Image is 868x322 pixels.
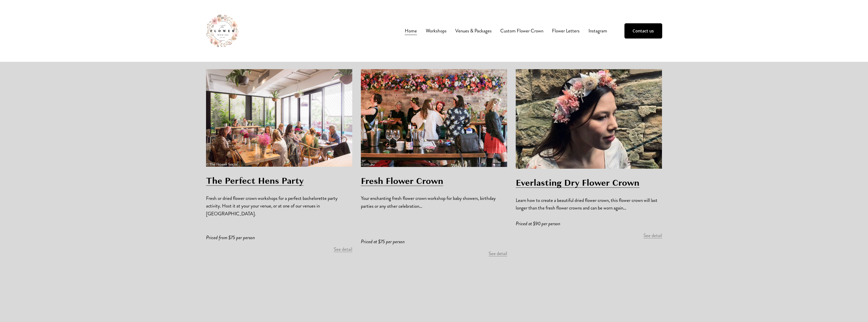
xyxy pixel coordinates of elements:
[552,27,580,35] a: Flower Letters
[516,69,662,169] a: dried-flower-crown.jpeg
[516,220,560,227] em: Priced at $90 per person
[206,15,238,47] img: The Flower Social
[624,23,662,39] a: Contact us
[455,27,492,35] a: Venues & Packages
[426,27,447,35] a: folder dropdown
[361,238,405,245] em: Priced at $75 per person
[489,250,507,257] a: See detail
[426,27,447,35] span: Workshops
[361,175,443,187] a: Fresh Flower Crown
[405,27,417,35] a: Home
[516,177,639,189] a: Everlasting Dry Flower Crown
[500,27,543,35] a: Custom Flower Crown
[588,27,607,35] a: Instagram
[206,69,352,167] a: IMG_7906.jpg
[643,232,662,239] a: See detail
[334,246,352,253] a: See detail
[206,195,352,218] p: Fresh or dried flower crown workshops for a perfect bachelorette party activity. Host it at your ...
[516,197,662,228] p: Learn how to create a beautiful dried flower crown, this flower crown will last longer than the f...
[206,234,255,241] em: Priced from $75 per person
[361,69,507,167] a: fresh-flower-crown-workshop.jpeg
[206,175,304,187] a: The Perfect Hens Party
[361,195,507,210] p: Your enchanting fresh flower crown workshop for baby showers, birthday parties or any other celeb...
